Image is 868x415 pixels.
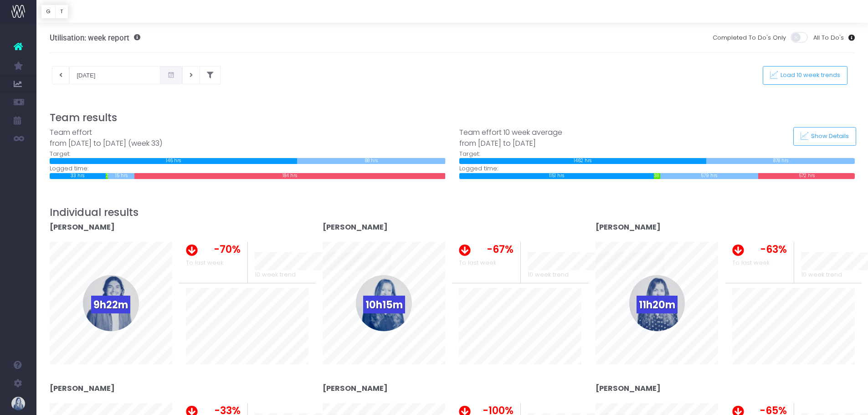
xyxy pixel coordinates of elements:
span: 11h20m [637,296,678,313]
span: All To Do's [813,33,844,42]
div: 579 hrs [660,173,758,179]
img: images/default_profile_image.png [11,397,25,410]
div: Team effort 10 week average from [DATE] to [DATE] [459,127,855,149]
span: -70% [214,242,241,257]
strong: [PERSON_NAME] [596,222,661,232]
button: T [55,5,68,19]
span: To last week [732,258,770,267]
span: -63% [760,242,787,257]
span: 10 week trend [255,270,296,279]
div: 184 hrs [134,173,446,179]
div: 2 hrs [106,173,108,179]
strong: [PERSON_NAME] [50,222,115,232]
div: 15 hrs [108,173,134,179]
div: Team effort from [DATE] to [DATE] (week 33) [50,127,446,149]
span: To last week [186,258,223,267]
div: 146 hrs [50,158,297,164]
button: G [41,5,56,19]
strong: [PERSON_NAME] [50,383,115,394]
span: Load 10 week trends [778,72,841,79]
div: 1151 hrs [459,173,654,179]
strong: [PERSON_NAME] [323,383,388,394]
div: 88 hrs [297,158,446,164]
span: 10 week trend [801,270,842,279]
h3: Utilisation: week report [50,33,140,42]
div: 33 hrs [50,173,106,179]
strong: [PERSON_NAME] [596,383,661,394]
div: Target: Logged time: [43,127,452,179]
span: 10h15m [363,296,405,313]
div: Target: Logged time: [452,127,862,179]
div: 1462 hrs [459,158,707,164]
span: To last week [459,258,496,267]
h3: Individual results [50,206,855,219]
span: -67% [487,242,514,257]
span: 9h22m [91,296,130,313]
span: Completed To Do's Only [713,33,786,42]
div: 38 hrs [654,173,660,179]
h3: Team results [50,112,855,124]
span: 10 week trend [528,270,569,279]
div: 878 hrs [706,158,855,164]
span: Show Details [808,133,849,140]
strong: [PERSON_NAME] [323,222,388,232]
button: Load 10 week trends [763,66,847,85]
div: 572 hrs [758,173,855,179]
div: Vertical button group [41,5,68,19]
